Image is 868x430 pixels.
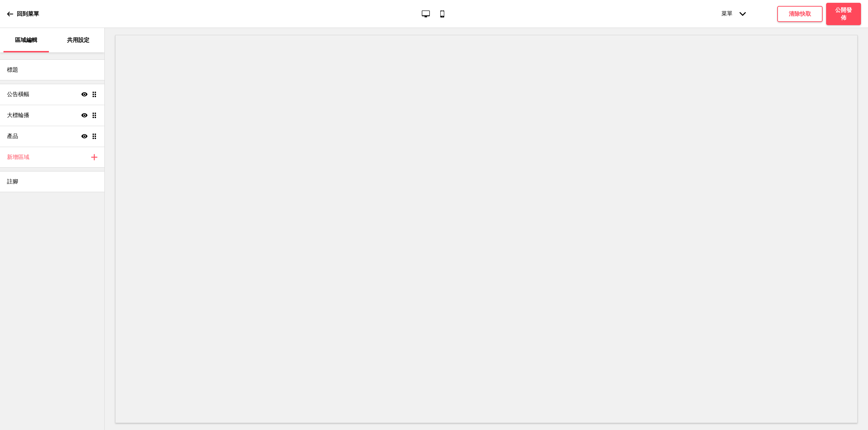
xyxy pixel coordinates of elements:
p: 回到菜單 [17,10,39,18]
h4: 新增區域 [7,153,29,161]
div: 菜單 [714,3,753,24]
h4: 大標輪播 [7,111,29,119]
h4: 公開發佈 [833,6,854,22]
a: 回到菜單 [7,5,39,23]
p: 共用設定 [67,36,89,44]
h4: 產品 [7,132,18,140]
h4: 公告橫幅 [7,90,29,98]
button: 公開發佈 [826,3,861,25]
h4: 清除快取 [789,10,811,18]
button: 清除快取 [777,6,823,22]
h4: 註腳 [7,178,18,185]
p: 區域編輯 [15,36,37,44]
h4: 標題 [7,66,18,74]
